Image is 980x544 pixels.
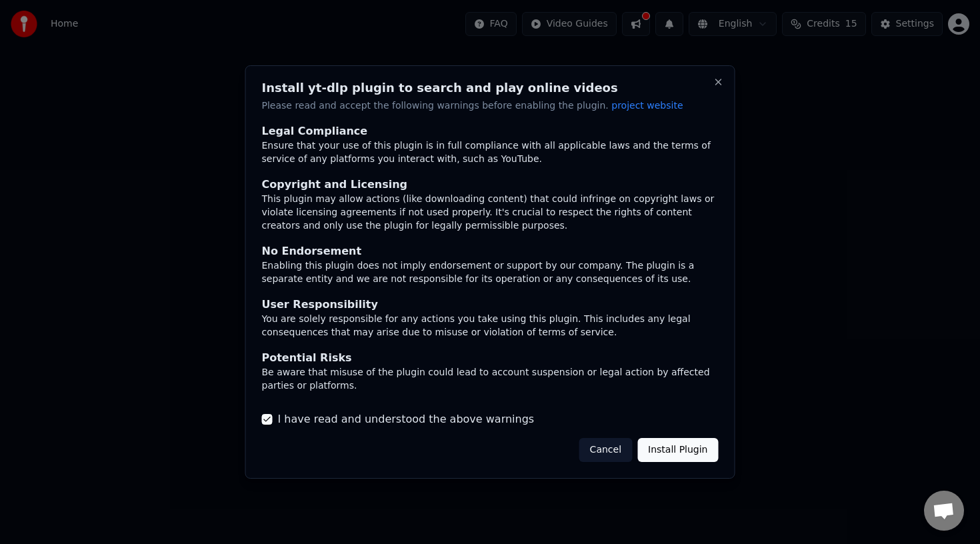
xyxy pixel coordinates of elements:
[262,243,719,259] div: No Endorsement
[262,139,719,166] div: Ensure that your use of this plugin is in full compliance with all applicable laws and the terms ...
[262,177,719,193] div: Copyright and Licensing
[579,438,632,462] button: Cancel
[262,350,719,366] div: Potential Risks
[262,82,719,94] h2: Install yt-dlp plugin to search and play online videos
[262,313,719,339] div: You are solely responsible for any actions you take using this plugin. This includes any legal co...
[262,366,719,393] div: Be aware that misuse of the plugin could lead to account suspension or legal action by affected p...
[278,411,535,427] label: I have read and understood the above warnings
[262,259,719,286] div: Enabling this plugin does not imply endorsement or support by our company. The plugin is a separa...
[262,123,719,139] div: Legal Compliance
[262,99,719,113] p: Please read and accept the following warnings before enabling the plugin.
[262,193,719,233] div: This plugin may allow actions (like downloading content) that could infringe on copyright laws or...
[611,100,683,111] span: project website
[262,297,719,313] div: User Responsibility
[637,438,718,462] button: Install Plugin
